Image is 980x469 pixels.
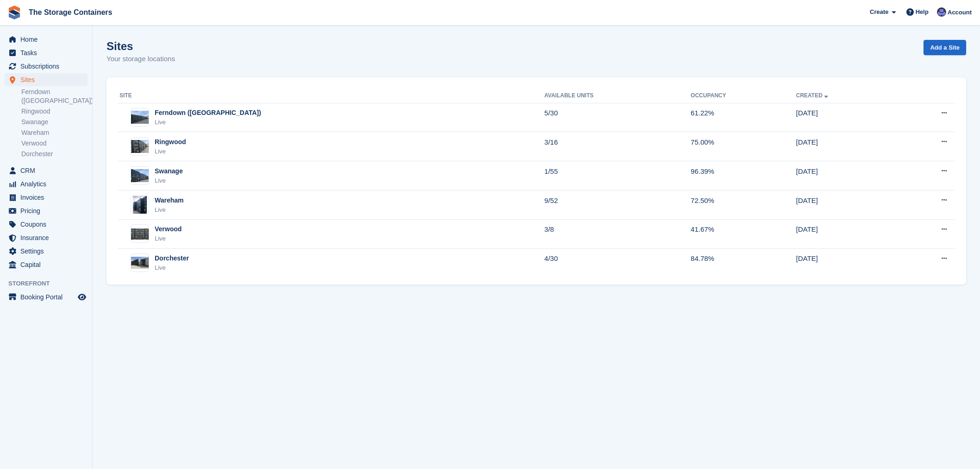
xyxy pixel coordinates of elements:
[155,263,189,273] div: Live
[20,191,76,204] span: Invoices
[20,291,76,304] span: Booking Portal
[691,132,796,161] td: 75.00%
[544,89,691,103] th: Available Units
[21,88,88,105] a: Ferndown ([GEOGRAPHIC_DATA])
[5,46,88,59] a: menu
[21,139,88,148] a: Verwood
[796,92,830,99] a: Created
[870,7,888,17] span: Create
[5,33,88,46] a: menu
[937,7,946,17] img: Dan Excell
[155,166,183,176] div: Swanage
[796,103,897,132] td: [DATE]
[20,218,76,231] span: Coupons
[20,73,76,86] span: Sites
[691,89,796,103] th: Occupancy
[948,8,972,17] span: Account
[544,190,691,220] td: 9/52
[8,279,92,288] span: Storefront
[155,137,186,147] div: Ringwood
[5,218,88,231] a: menu
[155,224,182,234] div: Verwood
[544,219,691,248] td: 3/8
[107,40,175,52] h1: Sites
[25,5,116,20] a: The Storage Containers
[796,219,897,248] td: [DATE]
[5,191,88,204] a: menu
[5,60,88,73] a: menu
[796,248,897,277] td: [DATE]
[5,164,88,177] a: menu
[7,6,21,19] img: stora-icon-8386f47178a22dfd0bd8f6a31ec36ba5ce8667c1dd55bd0f319d3a0aa187defe.svg
[20,204,76,217] span: Pricing
[155,118,261,127] div: Live
[5,245,88,258] a: menu
[691,161,796,190] td: 96.39%
[155,196,184,205] div: Wareham
[131,257,149,269] img: Image of Dorchester site
[691,103,796,132] td: 61.22%
[691,190,796,220] td: 72.50%
[21,118,88,127] a: Swanage
[118,89,544,103] th: Site
[131,169,149,183] img: Image of Swanage site
[796,132,897,161] td: [DATE]
[155,108,261,118] div: Ferndown ([GEOGRAPHIC_DATA])
[544,132,691,161] td: 3/16
[21,107,88,116] a: Ringwood
[155,254,189,263] div: Dorchester
[20,177,76,190] span: Analytics
[131,228,149,240] img: Image of Verwood site
[20,60,76,73] span: Subscriptions
[544,161,691,190] td: 1/55
[155,234,182,243] div: Live
[131,111,149,124] img: Image of Ferndown (Longham) site
[691,248,796,277] td: 84.78%
[155,205,184,215] div: Live
[5,231,88,244] a: menu
[131,140,149,153] img: Image of Ringwood site
[20,245,76,258] span: Settings
[155,176,183,185] div: Live
[916,7,929,17] span: Help
[5,291,88,304] a: menu
[20,46,76,59] span: Tasks
[21,150,88,158] a: Dorchester
[544,248,691,277] td: 4/30
[796,161,897,190] td: [DATE]
[20,164,76,177] span: CRM
[5,258,88,271] a: menu
[544,103,691,132] td: 5/30
[76,292,88,303] a: Preview store
[20,231,76,244] span: Insurance
[691,219,796,248] td: 41.67%
[155,147,186,156] div: Live
[5,204,88,217] a: menu
[796,190,897,220] td: [DATE]
[20,258,76,271] span: Capital
[107,54,175,64] p: Your storage locations
[923,40,966,55] a: Add a Site
[133,196,147,214] img: Image of Wareham site
[20,33,76,46] span: Home
[21,128,88,137] a: Wareham
[5,73,88,86] a: menu
[5,177,88,190] a: menu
